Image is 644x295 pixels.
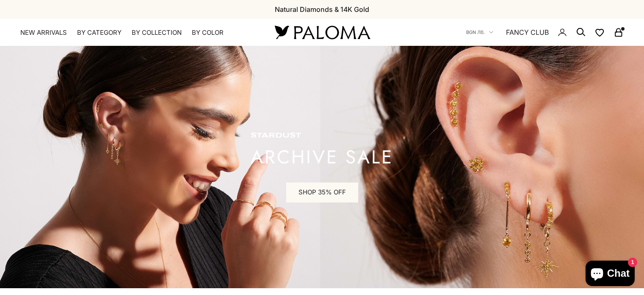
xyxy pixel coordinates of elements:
[466,28,485,36] span: BGN лв.
[192,28,224,37] summary: By Color
[77,28,122,37] summary: By Category
[132,28,182,37] summary: By Collection
[20,28,254,37] nav: Primary navigation
[466,19,624,46] nav: Secondary navigation
[251,149,393,166] p: ARCHIVE SALE
[20,28,67,37] a: NEW ARRIVALS
[506,27,549,38] a: FANCY CLUB
[583,261,637,288] inbox-online-store-chat: Shopify online store chat
[275,4,369,15] p: Natural Diamonds & 14K Gold
[251,132,393,140] p: STARDUST
[286,183,358,203] a: SHOP 35% OFF
[466,28,493,36] button: BGN лв.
